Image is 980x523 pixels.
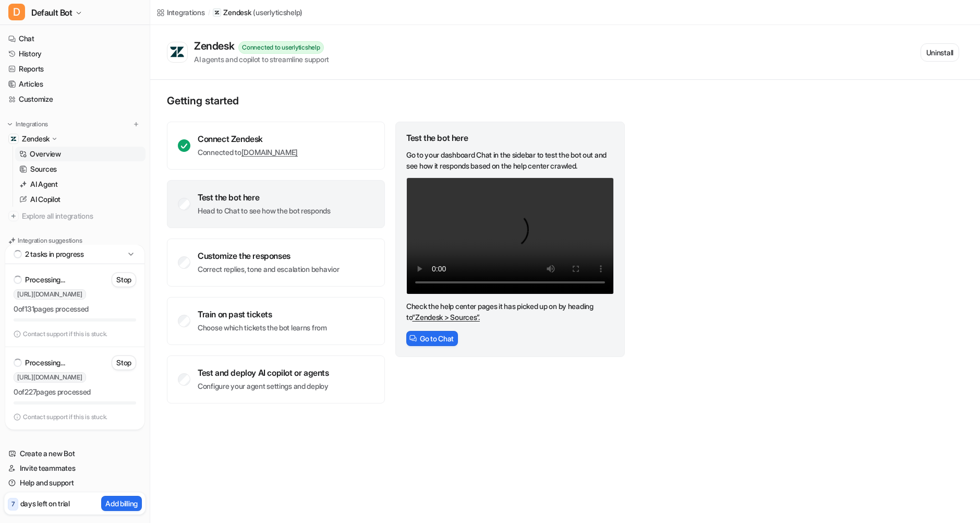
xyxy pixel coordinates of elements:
a: Sources [15,162,146,176]
p: Processing... [25,275,65,285]
span: [URL][DOMAIN_NAME] [14,289,86,300]
p: AI Agent [30,179,58,189]
p: Zendesk [223,7,251,18]
img: ChatIcon [409,335,417,342]
img: expand menu [6,121,14,128]
span: Default Bot [31,5,72,20]
img: menu_add.svg [132,121,140,128]
a: History [4,46,146,61]
a: Help and support [4,476,146,490]
span: Explore all integrations [22,208,141,224]
p: Overview [30,149,61,159]
a: [DOMAIN_NAME] [241,148,298,157]
div: Zendesk [194,40,238,52]
button: Stop [112,272,136,287]
img: explore all integrations [8,211,19,221]
p: Configure your agent settings and deploy [198,381,329,391]
p: 0 of 131 pages processed [14,304,136,314]
button: Integrations [4,119,51,129]
p: Integrations [16,120,48,128]
button: Uninstall [921,43,959,62]
a: AI Copilot [15,192,146,207]
p: Zendesk [22,134,50,144]
a: Zendesk(userlyticshelp) [213,7,303,18]
p: Stop [116,358,131,368]
p: Stop [116,275,131,285]
div: Connect Zendesk [198,134,298,144]
a: Reports [4,62,146,76]
p: days left on trial [20,498,70,509]
p: 2 tasks in progress [25,249,84,259]
a: Invite teammates [4,461,146,476]
div: Train on past tickets [198,309,327,319]
img: Zendesk [10,136,17,142]
div: Test the bot here [198,192,331,203]
div: Integrations [167,7,205,18]
p: Integration suggestions [18,236,82,245]
p: Check the help center pages it has picked up on by heading to [406,301,614,323]
img: Zendesk logo [170,46,185,58]
div: Customize the responses [198,251,339,261]
span: D [8,4,25,20]
p: ( userlyticshelp ) [253,7,303,18]
a: AI Agent [15,177,146,192]
a: Integrations [156,7,205,18]
p: Contact support if this is stuck. [23,330,107,338]
div: Test the bot here [406,133,614,143]
div: Connected to userlyticshelp [238,41,324,54]
span: [URL][DOMAIN_NAME] [14,372,86,383]
span: / [208,8,210,17]
video: Your browser does not support the video tag. [406,177,614,294]
p: Choose which tickets the bot learns from [198,323,327,333]
a: “Zendesk > Sources”. [412,313,479,322]
a: Explore all integrations [4,209,146,223]
a: Customize [4,92,146,106]
div: AI agents and copilot to streamline support [194,54,329,65]
button: Stop [112,355,136,370]
p: Go to your dashboard Chat in the sidebar to test the bot out and see how it responds based on the... [406,149,614,171]
p: AI Copilot [30,194,61,205]
p: 0 of 227 pages processed [14,387,136,397]
button: Add billing [101,496,142,511]
a: Create a new Bot [4,446,146,461]
a: Chat [4,31,146,46]
p: Sources [30,164,57,174]
button: Go to Chat [406,331,458,346]
p: Getting started [167,94,626,107]
p: Processing... [25,358,65,368]
a: Articles [4,77,146,91]
p: Add billing [105,498,138,509]
a: Overview [15,147,146,161]
p: Connected to [198,147,298,158]
p: 7 [11,500,15,509]
div: Test and deploy AI copilot or agents [198,367,329,378]
p: Contact support if this is stuck. [23,413,107,421]
p: Head to Chat to see how the bot responds [198,206,331,216]
p: Correct replies, tone and escalation behavior [198,264,339,275]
